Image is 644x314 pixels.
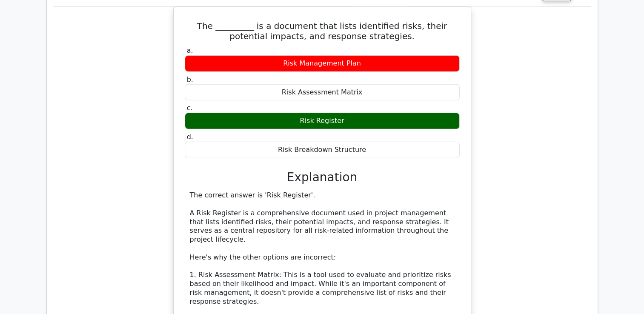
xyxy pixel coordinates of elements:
div: Risk Register [185,113,460,129]
div: Risk Management Plan [185,55,460,72]
span: a. [187,46,193,54]
span: d. [187,133,193,141]
h3: Explanation [190,170,455,185]
span: b. [187,75,193,83]
div: Risk Breakdown Structure [185,142,460,158]
div: Risk Assessment Matrix [185,84,460,101]
span: c. [187,104,193,112]
h5: The _________ is a document that lists identified risks, their potential impacts, and response st... [184,21,461,41]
